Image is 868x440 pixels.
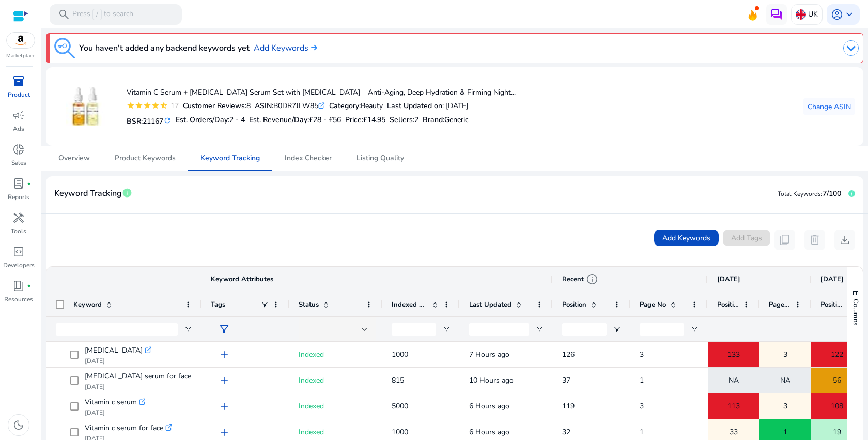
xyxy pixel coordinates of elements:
[423,116,469,125] h5: :
[218,400,230,413] span: add
[218,348,230,361] span: add
[535,325,544,333] button: Open Filter Menu
[562,323,607,336] input: Position Filter Input
[85,357,151,365] p: [DATE]
[640,375,644,385] span: 1
[254,42,317,54] a: Add Keywords
[613,325,621,333] button: Open Filter Menu
[392,427,408,437] span: 1000
[115,155,176,162] span: Product Keywords
[808,101,851,112] span: Change ASIN
[640,323,684,336] input: Page No Filter Input
[12,177,25,190] span: lab_profile
[135,101,143,110] mat-icon: star
[200,155,260,162] span: Keyword Tracking
[85,343,143,358] span: [MEDICAL_DATA]
[12,280,25,292] span: book_4
[469,375,514,385] span: 10 Hours ago
[769,300,791,309] span: Page No
[729,370,739,391] span: NA
[823,189,841,199] span: 7/100
[127,88,516,97] h4: Vitamin C Serum + [MEDICAL_DATA] Serum Set with [MEDICAL_DATA] – Anti-Aging, Deep Hydration & Fir...
[13,124,24,133] p: Ads
[423,115,443,125] span: Brand
[58,8,70,21] span: search
[831,396,843,417] span: 108
[469,300,512,309] span: Last Updated
[11,226,26,236] p: Tools
[160,101,168,110] mat-icon: star_half
[392,375,404,385] span: 815
[414,115,419,125] span: 2
[299,375,324,385] span: Indexed
[211,275,273,284] span: Keyword Attributes
[640,350,644,359] span: 3
[717,275,740,284] span: [DATE]
[85,383,191,391] p: [DATE]
[85,421,163,435] span: Vitamin c serum for face
[8,192,29,202] p: Reports
[85,369,191,384] span: [MEDICAL_DATA] serum for face
[12,246,25,258] span: code_blocks
[727,396,740,417] span: 113
[586,273,598,285] span: info
[211,300,225,309] span: Tags
[229,115,245,125] span: 2 - 4
[308,44,317,51] img: arrow-right.svg
[808,5,818,23] p: UK
[717,300,739,309] span: Position
[54,38,75,58] img: keyword-tracking.svg
[820,275,844,284] span: [DATE]
[562,427,570,437] span: 32
[392,401,408,411] span: 5000
[7,33,35,48] img: amazon.svg
[820,300,842,309] span: Position
[357,155,404,162] span: Listing Quality
[54,185,122,203] span: Keyword Tracking
[183,100,251,111] div: 8
[640,300,666,309] span: Page No
[444,115,469,125] span: Generic
[3,261,35,270] p: Developers
[79,42,250,54] h3: You haven't added any backend keywords yet
[85,408,145,417] p: [DATE]
[562,401,575,411] span: 119
[662,233,710,244] span: Add Keywords
[562,350,575,359] span: 126
[143,116,163,126] span: 21167
[831,8,843,21] span: account_circle
[218,323,230,336] span: filter_alt
[218,374,230,387] span: add
[299,427,324,437] span: Indexed
[469,350,509,359] span: 7 Hours ago
[851,299,860,325] span: Columns
[143,101,151,110] mat-icon: star
[392,300,428,309] span: Indexed Products
[796,9,806,20] img: uk.svg
[72,9,133,20] p: Press to search
[127,115,172,126] h5: BSR:
[469,323,529,336] input: Last Updated Filter Input
[690,325,699,333] button: Open Filter Menu
[833,370,841,391] span: 56
[8,90,30,99] p: Product
[151,101,160,110] mat-icon: star
[562,375,570,385] span: 37
[390,116,419,125] h5: Sellers:
[562,300,586,309] span: Position
[309,115,341,125] span: £28 - £56
[92,9,102,20] span: /
[839,234,851,246] span: download
[562,273,598,285] div: Recent
[387,100,468,111] div: : [DATE]
[654,230,719,246] button: Add Keywords
[831,344,843,365] span: 122
[783,344,787,365] span: 3
[6,52,35,60] p: Marketplace
[299,401,324,411] span: Indexed
[727,344,740,365] span: 133
[329,100,383,111] div: Beauty
[249,116,341,125] h5: Est. Revenue/Day:
[843,40,859,56] img: dropdown-arrow.svg
[218,426,230,438] span: add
